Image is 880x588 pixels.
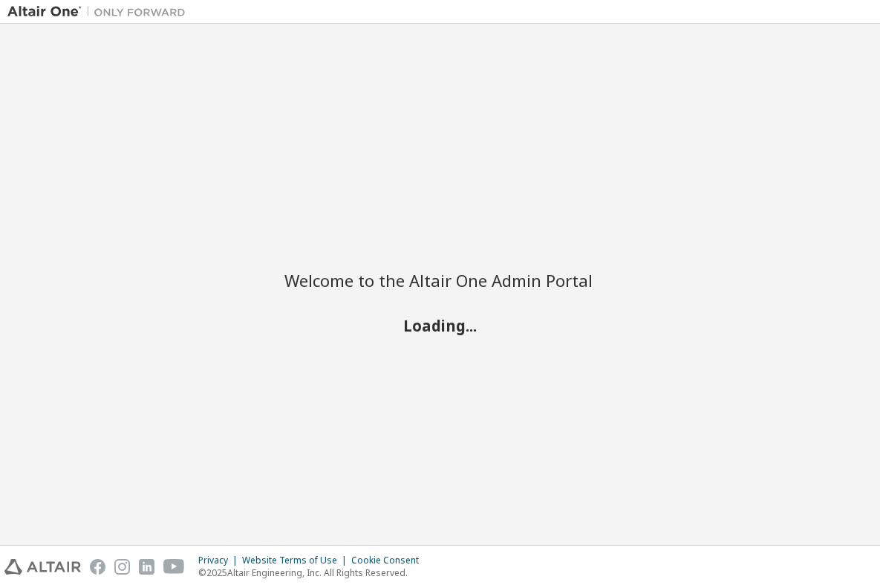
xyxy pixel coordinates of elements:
div: Cookie Consent [351,555,428,566]
div: Privacy [198,555,242,566]
img: altair_logo.svg [4,559,81,575]
img: youtube.svg [163,559,185,575]
h2: Welcome to the Altair One Admin Portal [284,270,596,291]
img: Altair One [7,4,193,19]
div: Website Terms of Use [242,555,351,566]
img: instagram.svg [114,559,130,575]
h2: Loading... [284,315,596,335]
img: linkedin.svg [139,559,154,575]
img: facebook.svg [90,559,105,575]
p: © 2025 Altair Engineering, Inc. All Rights Reserved. [198,566,428,579]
